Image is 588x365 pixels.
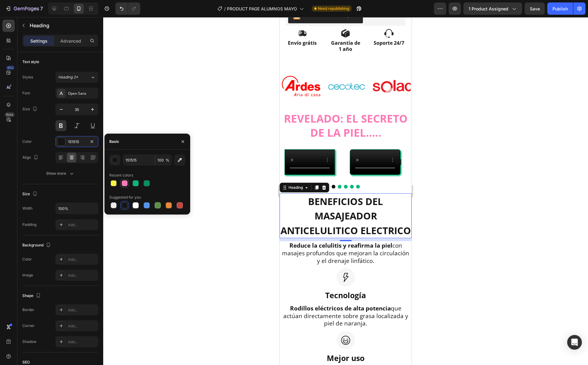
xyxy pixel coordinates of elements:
[10,287,111,295] strong: Rodillos eléctricos de alta potencia
[40,5,43,12] p: 7
[22,241,52,249] div: Background
[22,139,32,144] div: Color
[547,2,573,15] button: Publish
[22,154,40,162] div: Align
[224,6,226,12] span: /
[5,136,22,154] button: Carousel Back Arrow
[5,132,55,158] video: Video
[22,90,30,96] div: Font
[70,132,120,158] video: Video
[10,224,113,232] strong: Reduce la celulitis y reafirma la piel
[60,38,81,44] p: Advanced
[280,17,412,365] iframe: Design area
[109,195,141,200] div: Suggested for you
[58,168,62,171] button: Dot
[22,59,39,65] div: Text style
[2,2,46,15] button: 7
[22,74,33,80] div: Styles
[22,292,42,300] div: Shape
[30,38,47,44] p: Settings
[123,154,155,165] input: Eg: FFFFFF
[1,178,131,220] span: BENEFICIOS DEL MASAJEADOR ANTICELULITICO ELECTRICO
[46,170,75,177] div: Show more
[30,22,96,29] p: Heading
[58,74,78,80] span: Heading 2*
[68,257,97,262] div: Add...
[567,335,582,350] div: Open Intercom Messenger
[22,307,34,313] div: Border
[68,222,97,228] div: Add...
[68,91,97,96] div: Open Sans
[52,168,56,171] button: Dot
[8,168,24,173] div: Heading
[22,323,35,329] div: Corner
[68,307,97,313] div: Add...
[70,168,74,171] button: Dot
[1,225,131,247] p: con masajes profundos que mejoran la circulación y el drenaje linfático.
[22,190,39,198] div: Size
[22,272,33,278] div: Image
[22,339,36,344] div: Shadow
[530,6,540,11] span: Save
[469,6,508,12] span: 1 product assigned
[115,2,140,15] div: Undo/Redo
[109,173,133,178] div: Recent colors
[68,323,97,329] div: Add...
[22,206,32,211] div: Width
[166,158,169,163] span: %
[68,273,97,278] div: Add...
[55,72,98,83] button: Heading 2*
[22,222,36,227] div: Padding
[463,2,522,15] button: 1 product assigned
[22,257,32,262] div: Color
[1,287,131,310] p: que actúan directamente sobre grasa localizada y piel de naranja.
[77,168,80,171] button: Dot
[525,2,545,15] button: Save
[552,6,568,12] div: Publish
[22,105,39,113] div: Size
[56,203,98,214] input: Auto
[110,136,127,154] button: Carousel Next Arrow
[22,168,98,179] button: Show more
[68,139,86,145] div: 151515
[5,112,15,117] div: Beta
[318,6,349,11] span: Need republishing
[68,339,97,345] div: Add...
[227,6,297,12] span: PRODUCT PAGE ALUMNOS MAYO
[22,359,30,365] div: SEO
[6,65,15,70] div: 450
[109,139,119,144] div: Basic
[93,63,133,76] img: [object Object]
[64,168,68,171] button: Dot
